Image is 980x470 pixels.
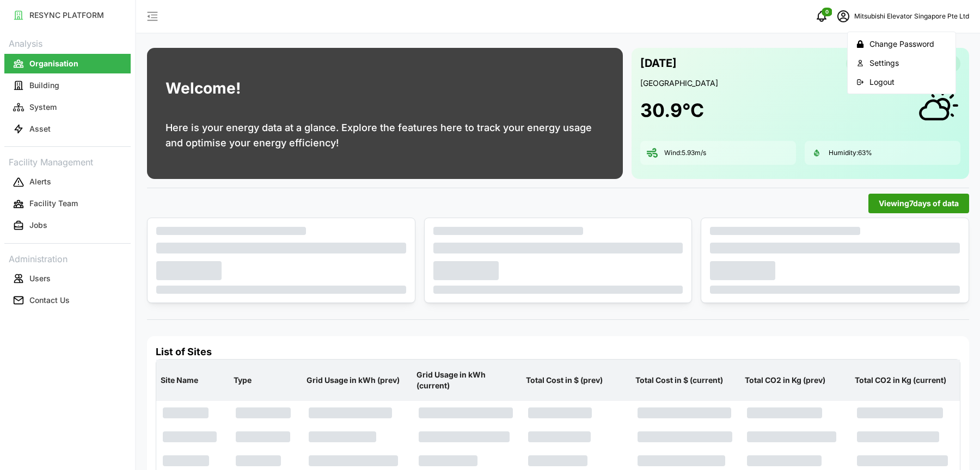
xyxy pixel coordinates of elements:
p: Mitsubishi Elevator Singapore Pte Ltd [854,11,969,22]
p: Administration [4,250,131,266]
button: RESYNC PLATFORM [4,5,131,25]
p: Users [29,273,51,284]
h4: List of Sites [156,345,960,359]
p: Humidity: 63 % [829,149,872,158]
p: Type [231,366,300,394]
a: Asset [4,118,131,140]
a: Building [4,75,131,96]
a: Users [4,268,131,289]
a: Alerts [4,171,131,193]
p: Site Name [158,366,227,394]
p: Facility Team [29,198,78,209]
p: Jobs [29,220,47,231]
a: Organisation [4,53,131,75]
p: RESYNC PLATFORM [29,10,104,21]
button: System [4,97,131,117]
h1: 30.9 °C [640,98,704,122]
p: Total CO2 in Kg (prev) [743,366,848,394]
div: Change Password [869,38,947,50]
p: Total Cost in $ (current) [633,366,738,394]
button: schedule [832,5,854,27]
button: Organisation [4,54,131,73]
p: Contact Us [29,295,70,306]
p: Analysis [4,35,131,51]
a: Jobs [4,215,131,237]
h1: Welcome! [166,77,241,100]
button: notifications [811,5,832,27]
p: [DATE] [640,54,677,72]
p: Asset [29,123,51,134]
p: Wind: 5.93 m/s [664,149,706,158]
div: Logout [869,76,947,88]
span: Viewing 7 days of data [879,194,959,213]
p: System [29,102,57,113]
button: Asset [4,119,131,139]
span: 0 [825,8,829,16]
p: Building [29,80,59,91]
p: Grid Usage in kWh (prev) [304,366,409,394]
p: Here is your energy data at a glance. Explore the features here to track your energy usage and op... [166,120,604,151]
button: Viewing7days of data [868,194,969,213]
a: RESYNC PLATFORM [4,4,131,26]
a: Facility Team [4,193,131,215]
p: Grid Usage in kWh (current) [414,361,519,400]
button: Alerts [4,172,131,192]
a: Contact Us [4,289,131,311]
button: Facility Team [4,194,131,214]
a: System [4,96,131,118]
button: Jobs [4,216,131,236]
button: Users [4,269,131,288]
p: Facility Management [4,153,131,169]
button: Contact Us [4,290,131,310]
p: Total Cost in $ (prev) [524,366,629,394]
p: Organisation [29,58,78,69]
p: [GEOGRAPHIC_DATA] [640,78,960,89]
p: Alerts [29,176,51,187]
button: Building [4,76,131,95]
p: Total CO2 in Kg (current) [853,366,958,394]
div: Settings [869,57,947,69]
